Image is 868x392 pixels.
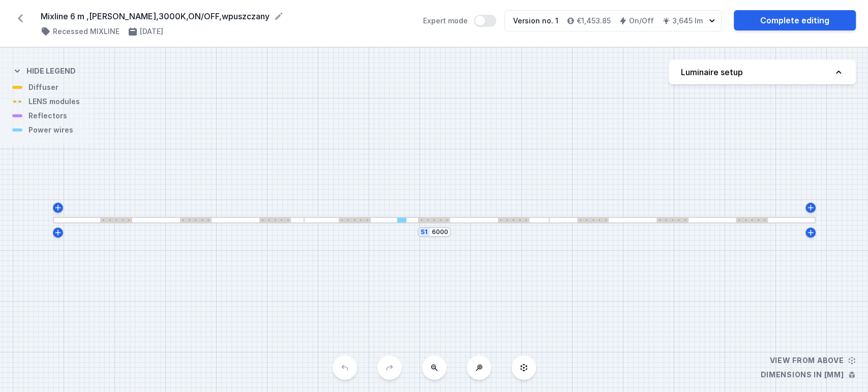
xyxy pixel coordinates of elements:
[41,10,411,22] form: Mixline 6 m ,[PERSON_NAME],3000K,ON/OFF,wpuszczany
[577,16,611,26] h4: €1,453.85
[474,15,496,27] button: Expert mode
[681,66,743,78] h4: Luminaire setup
[26,66,76,76] h4: Hide legend
[504,10,722,31] button: Version no. 1€1,453.85On/Off3,645 lm
[12,58,76,82] button: Hide legend
[629,16,654,26] h4: On/Off
[734,10,856,30] a: Complete editing
[274,11,284,21] button: Rename project
[53,26,119,37] h4: Recessed MIXLINE
[140,26,163,37] h4: [DATE]
[672,16,703,26] h4: 3,645 lm
[423,15,496,27] label: Expert mode
[513,16,558,26] div: Version no. 1
[669,60,856,84] button: Luminaire setup
[432,228,448,236] input: Dimension [mm]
